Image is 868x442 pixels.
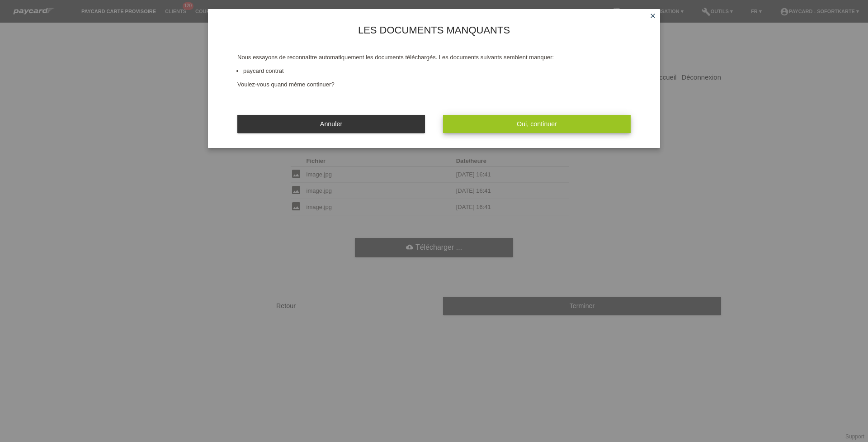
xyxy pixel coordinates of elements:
a: Annuler [237,115,425,133]
button: Oui, continuer [443,115,631,133]
li: paycard contrat [243,67,631,74]
div: Nous essayons de reconnaître automatiquement les documents téléchargés. Les documents suivants se... [208,9,660,148]
h1: Les documents manquants [237,24,631,36]
span: Oui, continuer [517,120,557,128]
